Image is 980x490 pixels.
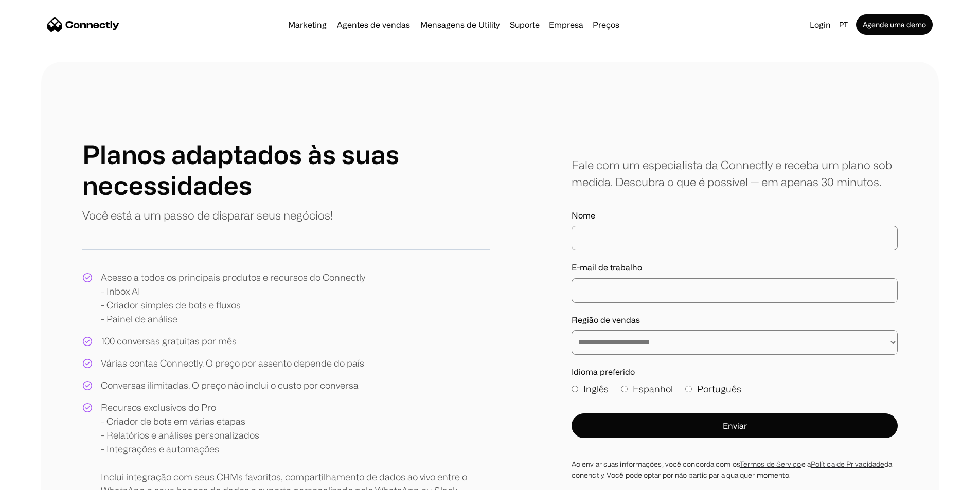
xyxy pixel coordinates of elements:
[589,21,623,29] a: Preços
[572,413,898,438] button: Enviar
[621,382,673,396] label: Espanhol
[685,382,741,396] label: Português
[572,459,898,480] div: Ao enviar suas informações, você concorda com os e a da conenctly. Você pode optar por não partic...
[333,21,414,29] a: Agentes de vendas
[506,21,544,29] a: Suporte
[572,315,898,325] label: Região de vendas
[856,14,933,35] a: Agende uma demo
[101,334,237,348] div: 100 conversas gratuitas por mês
[572,367,898,377] label: Idioma preferido
[572,156,898,190] div: Fale com um especialista da Connectly e receba um plano sob medida. Descubra o que é possível — e...
[621,386,628,392] input: Espanhol
[572,382,609,396] label: Inglês
[101,270,365,326] div: Acesso a todos os principais produtos e recursos do Connectly - Inbox AI - Criador simples de bot...
[10,471,62,486] aside: Language selected: Português (Brasil)
[572,263,898,273] label: E-mail de trabalho
[82,207,333,224] p: Você está a um passo de disparar seus negócios!
[284,21,331,29] a: Marketing
[740,460,801,468] a: Termos de Serviço
[82,139,490,201] h1: Planos adaptados às suas necessidades
[806,17,835,32] a: Login
[21,472,62,486] ul: Language list
[839,17,848,32] div: pt
[572,211,898,221] label: Nome
[546,17,586,32] div: Empresa
[549,17,583,32] div: Empresa
[101,356,364,370] div: Várias contas Connectly. O preço por assento depende do país
[811,460,884,468] a: Política de Privacidade
[101,378,359,392] div: Conversas ilimitadas. O preço não inclui o custo por conversa
[416,21,504,29] a: Mensagens de Utility
[572,386,578,392] input: Inglês
[685,386,692,392] input: Português
[835,17,854,32] div: pt
[47,17,119,32] a: home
